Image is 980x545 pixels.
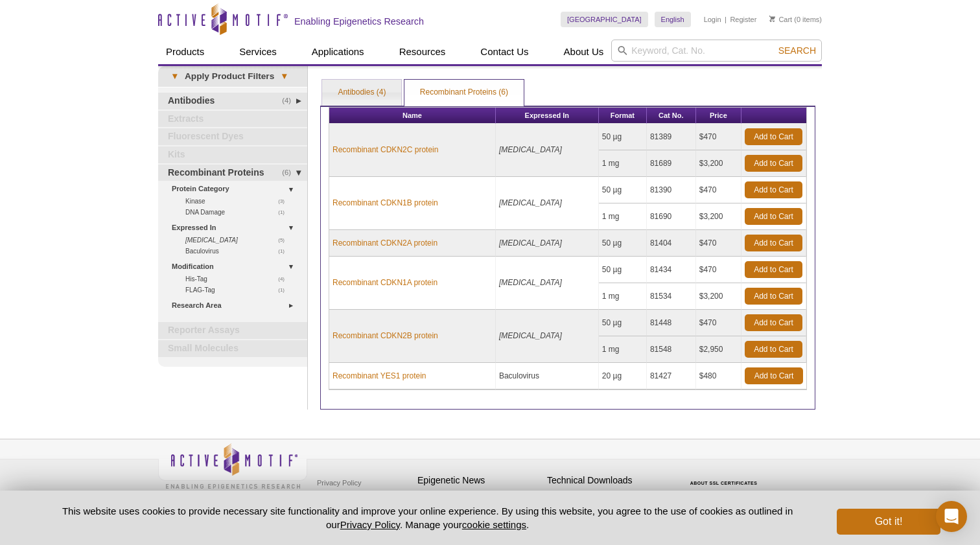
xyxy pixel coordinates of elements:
table: Click to Verify - This site chose Symantec SSL for secure e-commerce and confidential communicati... [677,462,774,491]
a: Add to Cart [745,367,803,384]
td: 1 mg [599,283,647,310]
a: Add to Cart [745,314,802,331]
i: [MEDICAL_DATA] [499,278,562,287]
span: Search [778,45,816,56]
a: Kits [158,146,307,163]
td: 1 mg [599,203,647,230]
td: 81389 [647,124,696,150]
a: (3)Kinase [185,196,292,207]
a: (4)His-Tag [185,273,292,284]
span: (4) [282,93,298,110]
td: 81404 [647,230,696,257]
a: Add to Cart [745,181,802,198]
img: Active Motif, [158,439,307,492]
td: 81689 [647,150,696,177]
td: 1 mg [599,150,647,177]
a: About Us [556,40,612,64]
div: Open Intercom Messenger [936,501,967,532]
td: 81534 [647,283,696,310]
a: Add to Cart [745,341,802,358]
i: [MEDICAL_DATA] [499,145,562,154]
a: (4)Antibodies [158,93,307,110]
a: Small Molecules [158,340,307,357]
a: Login [704,15,721,24]
td: 50 µg [599,124,647,150]
a: English [655,12,691,27]
td: 81690 [647,203,696,230]
a: (6)Recombinant Proteins [158,165,307,181]
td: Baculovirus [496,363,599,389]
td: 81434 [647,257,696,283]
span: (4) [278,273,292,284]
button: Got it! [837,509,940,535]
a: Add to Cart [745,208,802,225]
a: ABOUT SSL CERTIFICATES [690,481,758,485]
span: (3) [278,196,292,207]
td: 50 µg [599,310,647,336]
td: 50 µg [599,257,647,283]
a: Research Area [172,299,299,312]
td: 20 µg [599,363,647,389]
a: (5) [MEDICAL_DATA] [185,235,292,246]
td: 81427 [647,363,696,389]
a: Cart [769,15,792,24]
button: Search [775,45,820,56]
a: (1)FLAG-Tag [185,284,292,296]
td: $470 [696,177,741,203]
a: ▾Apply Product Filters▾ [158,66,307,87]
span: (1) [278,246,292,257]
li: | [725,12,727,27]
span: (6) [282,165,298,181]
td: 81448 [647,310,696,336]
th: Price [696,108,741,124]
a: Add to Cart [745,128,802,145]
a: Add to Cart [745,155,802,172]
i: [MEDICAL_DATA] [499,331,562,340]
td: $470 [696,310,741,336]
p: This website uses cookies to provide necessary site functionality and improve your online experie... [40,504,815,531]
a: Recombinant YES1 protein [332,370,426,382]
a: Recombinant CDKN1B protein [332,197,438,209]
a: Recombinant CDKN2B protein [332,330,438,342]
a: Privacy Policy [314,473,364,493]
a: Recombinant Proteins (6) [404,80,524,106]
button: cookie settings [462,519,526,530]
a: Products [158,40,212,64]
a: Extracts [158,111,307,128]
td: 81390 [647,177,696,203]
a: Fluorescent Dyes [158,128,307,145]
a: Expressed In [172,221,299,235]
span: (1) [278,284,292,296]
a: Resources [391,40,454,64]
a: (1)Baculovirus [185,246,292,257]
a: Add to Cart [745,235,802,251]
span: ▾ [274,71,294,82]
td: 50 µg [599,230,647,257]
a: Recombinant CDKN1A protein [332,277,437,288]
i: [MEDICAL_DATA] [499,198,562,207]
td: $470 [696,257,741,283]
td: $470 [696,124,741,150]
td: $480 [696,363,741,389]
a: Reporter Assays [158,322,307,339]
span: (1) [278,207,292,218]
span: (5) [278,235,292,246]
span: ▾ [165,71,185,82]
a: Register [730,15,756,24]
a: Recombinant CDKN2A protein [332,237,437,249]
a: Services [231,40,285,64]
td: $470 [696,230,741,257]
a: Modification [172,260,299,273]
a: [GEOGRAPHIC_DATA] [561,12,648,27]
h4: Technical Downloads [547,475,670,486]
a: (1)DNA Damage [185,207,292,218]
a: Add to Cart [745,288,802,305]
td: 81548 [647,336,696,363]
h2: Enabling Epigenetics Research [294,16,424,27]
li: (0 items) [769,12,822,27]
img: Your Cart [769,16,775,22]
td: 1 mg [599,336,647,363]
td: $3,200 [696,150,741,177]
i: [MEDICAL_DATA] [499,238,562,248]
a: Protein Category [172,182,299,196]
